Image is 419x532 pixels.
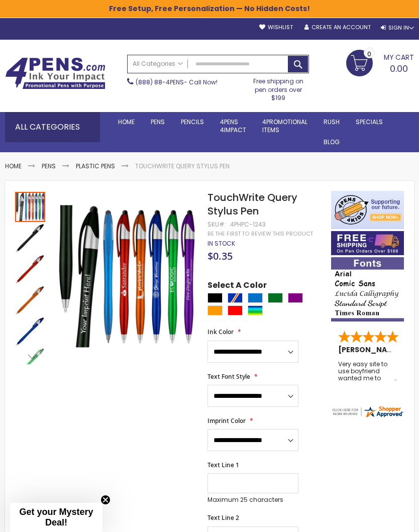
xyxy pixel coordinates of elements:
[348,112,391,132] a: Specials
[331,191,404,230] img: 4pens 4 kids
[331,257,404,322] img: font-personalization-examples
[173,112,212,132] a: Pencils
[5,162,22,170] a: Home
[324,118,340,126] span: Rush
[338,361,397,382] div: Very easy site to use boyfriend wanted me to order pens for his business
[207,513,239,522] span: Text Line 2
[207,280,267,293] span: Select A Color
[15,223,45,253] img: TouchWrite Query Stylus Pen
[212,112,254,140] a: 4Pens4impact
[5,112,100,142] div: All Categories
[207,461,239,469] span: Text Line 1
[207,496,298,504] p: Maximum 25 characters
[247,73,309,102] div: Free shipping on pen orders over $199
[110,112,143,132] a: Home
[228,305,243,315] div: Red
[259,24,293,31] a: Wishlist
[15,315,46,347] div: TouchWrite Query Stylus Pen
[338,345,404,355] span: [PERSON_NAME]
[207,328,234,336] span: Ink Color
[181,118,204,126] span: Pencils
[346,50,414,75] a: 0.00 0
[15,191,46,222] div: TouchWrite Query Stylus Pen
[367,49,371,59] span: 0
[207,293,223,303] div: Black
[331,412,404,420] a: 4pens.com certificate URL
[316,132,348,152] a: Blog
[331,405,404,418] img: 4pens.com widget logo
[207,305,223,315] div: Orange
[207,190,297,218] span: TouchWrite Query Stylus Pen
[15,284,46,315] div: TouchWrite Query Stylus Pen
[220,118,246,134] span: 4Pens 4impact
[15,348,45,378] img: TouchWrite Query Stylus Pen
[207,239,235,248] span: In stock
[316,112,348,132] a: Rush
[56,205,198,348] img: TouchWrite Query Stylus Pen
[207,230,313,238] a: Be the first to review this product
[143,112,173,132] a: Pens
[207,416,246,425] span: Imprint Color
[390,62,408,75] span: 0.00
[15,222,46,253] div: TouchWrite Query Stylus Pen
[118,118,135,126] span: Home
[268,293,283,303] div: Green
[324,138,340,146] span: Blog
[381,24,414,32] div: Sign In
[304,24,371,31] a: Create an Account
[135,162,230,170] li: TouchWrite Query Stylus Pen
[207,240,235,248] div: Availability
[207,220,226,229] strong: SKU
[262,118,307,134] span: 4PROMOTIONAL ITEMS
[128,55,188,72] a: All Categories
[15,254,45,284] img: TouchWrite Query Stylus Pen
[15,316,45,347] img: TouchWrite Query Stylus Pen
[133,60,183,68] span: All Categories
[19,507,93,527] span: Get your Mystery Deal!
[136,78,218,86] span: - Call Now!
[151,118,165,126] span: Pens
[254,112,316,140] a: 4PROMOTIONALITEMS
[10,503,102,532] div: Get your Mystery Deal!Close teaser
[288,293,303,303] div: Purple
[230,221,266,229] div: 4PHPC-1243
[331,231,404,255] img: Free shipping on orders over $199
[15,253,46,284] div: TouchWrite Query Stylus Pen
[248,305,263,315] div: Assorted
[76,162,115,170] a: Plastic Pens
[15,347,46,378] div: TouchWrite Query Stylus Pen
[15,349,45,364] div: Next
[15,285,45,315] img: TouchWrite Query Stylus Pen
[207,249,233,263] span: $0.35
[42,162,56,170] a: Pens
[5,57,106,89] img: 4Pens Custom Pens and Promotional Products
[136,78,184,86] a: (888) 88-4PENS
[207,372,250,381] span: Text Font Style
[356,118,383,126] span: Specials
[100,495,111,505] button: Close teaser
[248,293,263,303] div: Blue Light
